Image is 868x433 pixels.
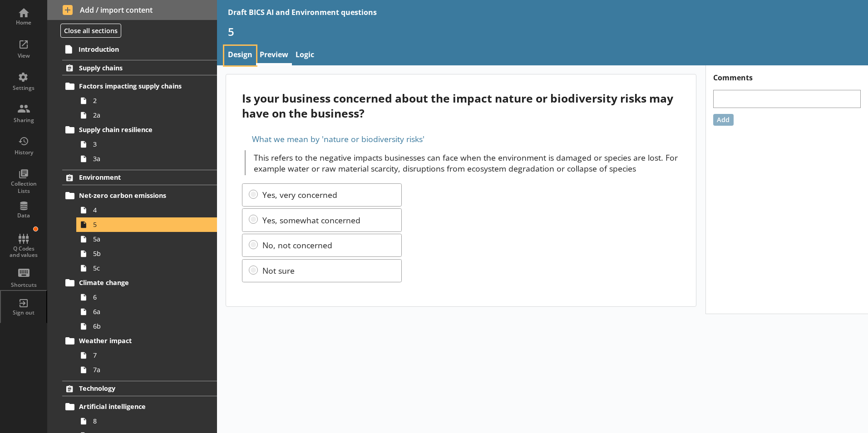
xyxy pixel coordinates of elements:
span: Net-zero carbon emissions [79,191,190,200]
li: Weather impact77a [66,334,217,377]
div: Collection Lists [8,180,39,194]
span: 5 [93,220,194,229]
a: Weather impact [62,334,217,348]
div: Draft BICS AI and Environment questions [228,7,377,17]
p: This refers to the negative impacts businesses can face when the environment is damaged or specie... [254,152,680,174]
span: 5b [93,249,194,258]
div: Data [8,212,39,219]
span: 2 [93,96,194,105]
span: 6b [93,322,194,330]
span: 6a [93,307,194,316]
a: Artificial intelligence [62,399,217,414]
span: 6 [93,293,194,301]
span: 5c [93,264,194,272]
button: Close all sections [60,24,121,38]
li: Net-zero carbon emissions455a5b5c [66,188,217,276]
a: 5 [76,217,217,232]
span: 7a [93,365,194,374]
a: Preview [256,46,292,65]
a: 5a [76,232,217,246]
span: Climate change [79,278,190,287]
a: Net-zero carbon emissions [62,188,217,203]
span: Supply chains [79,64,190,72]
div: Home [8,19,39,26]
div: View [8,52,39,59]
a: 5c [76,261,217,276]
h1: 5 [228,25,857,39]
div: Sign out [8,309,39,316]
div: Is your business concerned about the impact nature or biodiversity risks may have on the business? [242,91,680,121]
span: 2a [93,111,194,119]
a: Environment [62,170,217,185]
a: Supply chain resilience [62,123,217,137]
a: 6 [76,290,217,305]
a: Logic [292,46,318,65]
li: Supply chainsFactors impacting supply chains22aSupply chain resilience33a [47,60,217,166]
span: Factors impacting supply chains [79,82,190,90]
a: Design [224,46,256,65]
a: 3a [76,152,217,166]
div: History [8,149,39,156]
a: 2a [76,108,217,123]
span: Artificial intelligence [79,402,190,411]
a: Supply chains [62,60,217,75]
a: 2 [76,93,217,108]
a: 7 [76,348,217,363]
span: Technology [79,384,190,393]
li: Factors impacting supply chains22a [66,79,217,123]
div: Shortcuts [8,281,39,289]
li: Supply chain resilience33a [66,123,217,166]
span: 7 [93,351,194,359]
a: 3 [76,137,217,152]
span: 3 [93,140,194,148]
a: Climate change [62,276,217,290]
div: Sharing [8,117,39,124]
li: Climate change66a6b [66,276,217,334]
div: What we mean by 'nature or biodiversity risks' [242,132,680,146]
span: 4 [93,206,194,214]
span: 8 [93,417,194,425]
a: 7a [76,363,217,377]
div: Settings [8,84,39,92]
a: 5b [76,246,217,261]
a: 8 [76,414,217,428]
a: 4 [76,203,217,217]
span: Weather impact [79,336,190,345]
a: Introduction [62,42,217,56]
span: Environment [79,173,190,182]
span: Introduction [79,45,190,54]
a: Technology [62,381,217,396]
span: Supply chain resilience [79,125,190,134]
span: 3a [93,154,194,163]
a: 6a [76,305,217,319]
div: Q Codes and values [8,246,39,259]
a: 6b [76,319,217,334]
span: 5a [93,235,194,243]
span: Add / import content [63,5,202,15]
li: EnvironmentNet-zero carbon emissions455a5b5cClimate change66a6bWeather impact77a [47,170,217,377]
a: Factors impacting supply chains [62,79,217,93]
